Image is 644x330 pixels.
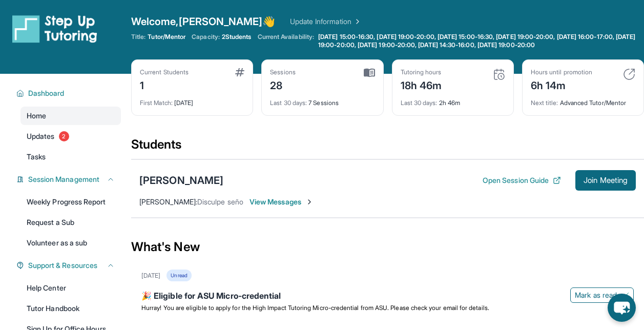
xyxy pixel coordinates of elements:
img: Chevron-Right [305,198,314,206]
a: Help Center [20,279,121,297]
span: 2 [59,131,69,141]
a: Volunteer as a sub [20,234,121,252]
div: 🎉 Eligible for ASU Micro-credential [141,290,634,304]
a: Request a Sub [20,213,121,232]
div: Tutoring hours [401,68,442,76]
div: 18h 46m [401,76,442,93]
button: Join Meeting [575,170,636,191]
button: Open Session Guide [483,175,561,185]
a: Update Information [290,16,362,27]
span: 2 Students [222,33,252,41]
span: View Messages [250,197,314,207]
a: Updates2 [20,127,121,146]
div: What's New [131,224,644,270]
div: 7 Sessions [270,93,375,107]
span: Welcome, [PERSON_NAME] 👋 [131,14,276,29]
div: Current Students [140,68,189,76]
a: Weekly Progress Report [20,193,121,211]
button: Dashboard [24,88,115,98]
span: Join Meeting [584,177,628,183]
div: Students [131,136,644,159]
span: Capacity: [192,33,220,41]
span: Updates [27,131,55,141]
a: Tasks [20,148,121,166]
div: Unread [167,270,191,281]
div: 6h 14m [531,76,592,93]
div: Advanced Tutor/Mentor [531,93,635,107]
a: [DATE] 15:00-16:30, [DATE] 19:00-20:00, [DATE] 15:00-16:30, [DATE] 19:00-20:00, [DATE] 16:00-17:0... [316,33,644,49]
button: Session Management [24,174,115,184]
img: Chevron Right [351,16,362,27]
img: card [235,68,244,76]
img: logo [12,14,97,43]
img: card [364,68,375,77]
div: 1 [140,76,189,93]
div: [DATE] [140,93,244,107]
span: Tasks [27,152,46,162]
span: Hurray! You are eligible to apply for the High Impact Tutoring Micro-credential from ASU. Please ... [141,304,489,312]
div: Sessions [270,68,296,76]
span: Dashboard [28,88,65,98]
div: Hours until promotion [531,68,592,76]
button: chat-button [608,294,636,322]
a: Tutor Handbook [20,299,121,318]
div: [DATE] [141,272,160,280]
button: Mark as read [570,287,634,303]
span: Last 30 days : [270,99,307,107]
span: Session Management [28,174,99,184]
div: 2h 46m [401,93,505,107]
img: Mark as read [621,291,629,299]
span: Last 30 days : [401,99,438,107]
span: Title: [131,33,146,41]
span: Tutor/Mentor [148,33,185,41]
img: card [623,68,635,80]
a: Home [20,107,121,125]
span: Next title : [531,99,558,107]
span: Disculpe seño [197,197,243,206]
span: Current Availability: [258,33,314,49]
span: First Match : [140,99,173,107]
span: Support & Resources [28,260,97,271]
div: [PERSON_NAME] [139,173,223,188]
div: 28 [270,76,296,93]
img: card [493,68,505,80]
button: Support & Resources [24,260,115,271]
span: Mark as read [575,290,617,300]
span: [DATE] 15:00-16:30, [DATE] 19:00-20:00, [DATE] 15:00-16:30, [DATE] 19:00-20:00, [DATE] 16:00-17:0... [318,33,642,49]
span: [PERSON_NAME] : [139,197,197,206]
span: Home [27,111,46,121]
